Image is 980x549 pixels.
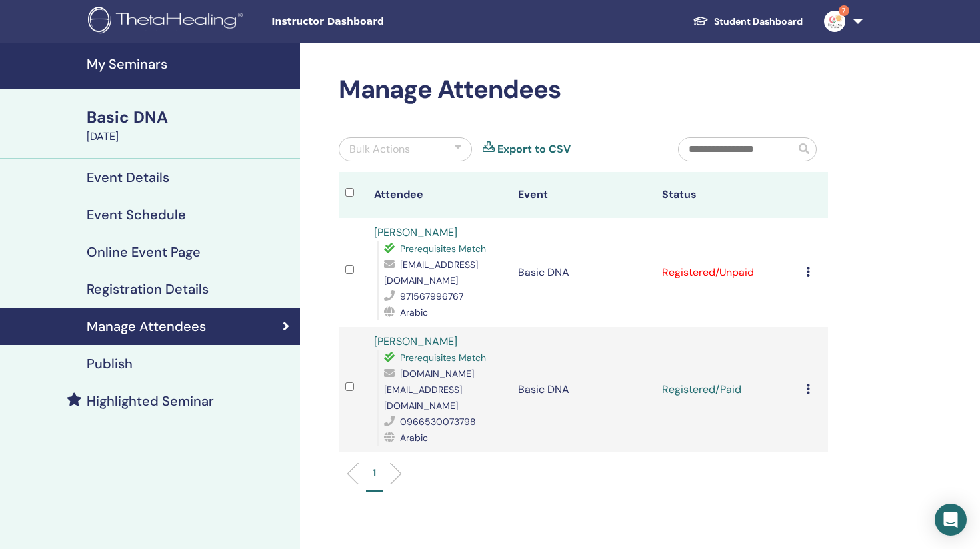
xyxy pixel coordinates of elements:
span: Arabic [400,306,428,318]
td: Basic DNA [511,218,655,327]
h4: Publish [87,356,133,372]
a: Student Dashboard [682,9,813,34]
div: [DATE] [87,129,292,145]
h4: Highlighted Seminar [87,393,214,409]
span: [EMAIL_ADDRESS][DOMAIN_NAME] [384,259,478,286]
th: Attendee [367,172,511,218]
span: Prerequisites Match [400,243,486,255]
span: 0966530073798 [400,416,476,428]
p: 1 [373,466,376,480]
td: Basic DNA [511,327,655,452]
div: Bulk Actions [349,141,410,157]
img: default.jpg [824,11,845,32]
h2: Manage Attendees [339,75,828,105]
a: Basic DNA[DATE] [79,106,300,145]
span: Instructor Dashboard [271,15,471,29]
a: [PERSON_NAME] [374,225,457,239]
h4: Event Schedule [87,207,186,223]
th: Event [511,172,655,218]
h4: Manage Attendees [87,318,206,334]
h4: My Seminars [87,56,292,72]
img: logo.png [88,7,247,37]
th: Status [655,172,799,218]
div: Basic DNA [87,106,292,129]
h4: Online Event Page [87,244,201,260]
h4: Event Details [87,169,169,185]
div: Open Intercom Messenger [935,504,967,536]
span: [DOMAIN_NAME][EMAIL_ADDRESS][DOMAIN_NAME] [384,368,474,412]
h4: Registration Details [87,281,209,297]
img: graduation-cap-white.svg [693,15,709,27]
span: Arabic [400,432,428,444]
span: 971567996767 [400,290,463,302]
a: Export to CSV [497,141,571,157]
span: 7 [839,5,849,16]
span: Prerequisites Match [400,352,486,364]
a: [PERSON_NAME] [374,334,457,348]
